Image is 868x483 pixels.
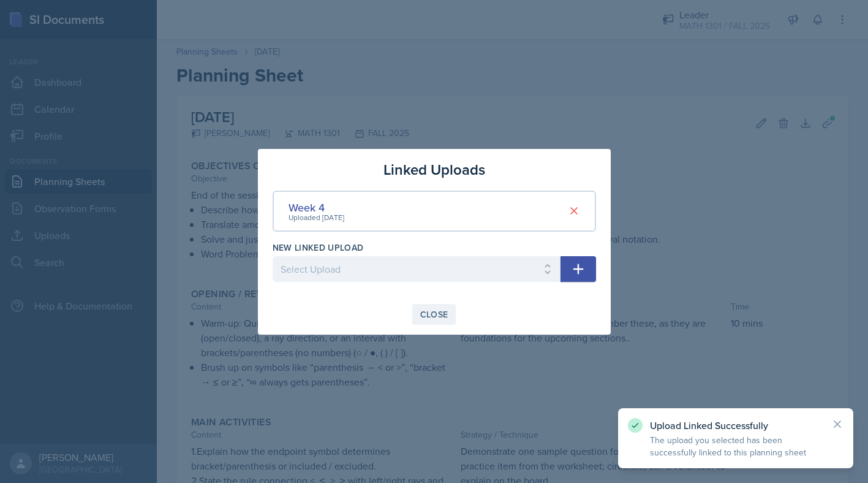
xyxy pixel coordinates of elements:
label: New Linked Upload [273,241,364,254]
button: Close [412,304,456,325]
p: Upload Linked Successfully [650,419,821,432]
p: The upload you selected has been successfully linked to this planning sheet [650,434,821,458]
div: Close [420,310,448,319]
h3: Linked Uploads [383,159,485,181]
div: Uploaded [DATE] [289,212,344,223]
div: Week 4 [289,199,344,216]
